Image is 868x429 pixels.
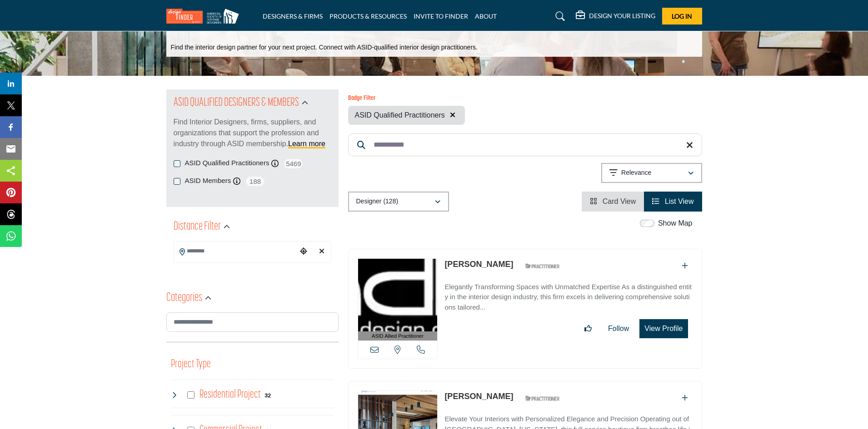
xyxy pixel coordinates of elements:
h4: Residential Project: Types of projects range from simple residential renovations to highly comple... [200,387,261,403]
button: Project Type [171,356,211,373]
p: Find Interior Designers, firms, suppliers, and organizations that support the profession and indu... [174,117,331,149]
li: Card View [582,192,644,212]
input: Search Category [166,312,339,332]
a: Search [547,9,571,24]
a: Elegantly Transforming Spaces with Unmatched Expertise As a distinguished entity in the interior ... [444,276,692,313]
a: [PERSON_NAME] [444,260,513,269]
span: Log In [672,12,692,20]
span: List View [665,197,694,205]
h5: DESIGN YOUR LISTING [589,12,655,20]
b: 32 [264,392,271,399]
span: Card View [603,197,636,205]
input: Search Keyword [348,133,702,156]
img: Site Logo [166,9,244,24]
span: ASID Qualified Practitioners [355,110,445,121]
span: 188 [245,176,265,187]
button: Follow [602,320,635,338]
h2: Distance Filter [174,219,221,235]
a: DESIGNERS & FIRMS [263,12,323,20]
a: INVITE TO FINDER [414,12,468,20]
p: Jen Mauldin [444,390,513,403]
div: DESIGN YOUR LISTING [576,11,655,22]
p: Elegantly Transforming Spaces with Unmatched Expertise As a distinguished entity in the interior ... [444,282,692,313]
label: ASID Qualified Practitioners [185,158,269,168]
button: Log In [662,8,702,25]
button: View Profile [639,319,688,338]
h6: Badge Filter [348,95,465,103]
li: List View [644,192,702,212]
h2: ASID QUALIFIED DESIGNERS & MEMBERS [174,95,299,111]
img: ASID Qualified Practitioners Badge Icon [522,261,563,272]
a: View Card [590,197,636,205]
img: ASID Qualified Practitioners Badge Icon [522,393,563,404]
input: ASID Members checkbox [174,178,180,185]
button: Like listing [579,320,598,338]
h2: Categories [166,290,202,306]
a: ABOUT [475,12,497,20]
div: Clear search location [315,242,329,261]
label: ASID Members [185,176,231,186]
p: Relevance [621,168,651,178]
div: 32 Results For Residential Project [264,391,271,399]
button: Designer (128) [348,192,449,212]
div: Choose your current location [297,242,310,261]
a: ASID Allied Practitioner [358,259,438,341]
img: Latanga Stevens [358,259,438,331]
input: Select Residential Project checkbox [187,391,195,399]
span: 5469 [283,158,304,169]
span: ASID Allied Practitioner [372,332,424,340]
input: ASID Qualified Practitioners checkbox [174,160,180,167]
label: Show Map [658,218,693,229]
p: Find the interior design partner for your next project. Connect with ASID-qualified interior desi... [171,43,478,52]
a: PRODUCTS & RESOURCES [329,12,407,20]
a: [PERSON_NAME] [444,392,513,401]
a: Add To List [682,262,688,270]
a: Learn more [288,140,325,148]
a: Add To List [682,394,688,402]
p: Designer (128) [356,197,399,206]
a: View List [652,197,693,205]
button: Relevance [601,163,702,183]
input: Search Location [174,242,297,260]
p: Latanga Stevens [444,258,513,271]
